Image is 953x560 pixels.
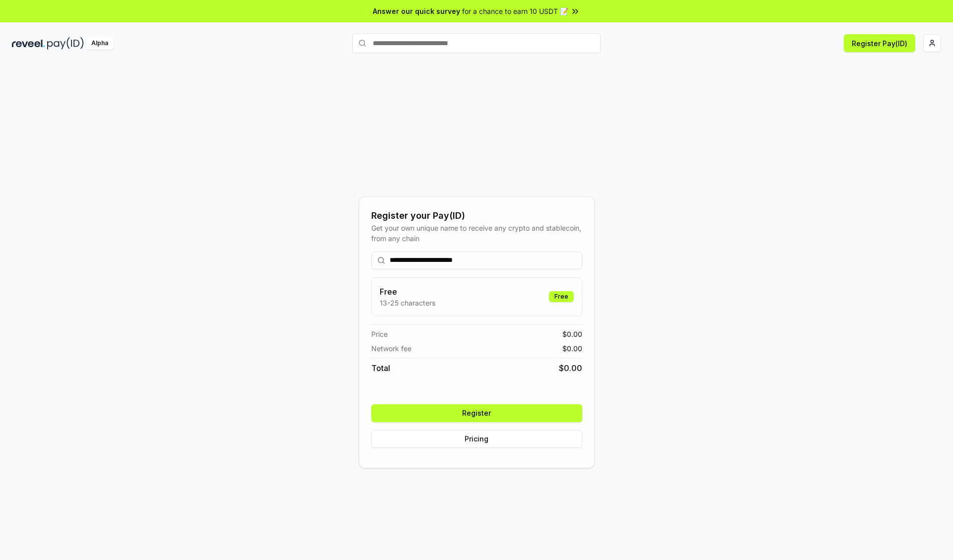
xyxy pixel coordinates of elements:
[844,34,915,52] button: Register Pay(ID)
[371,404,582,422] button: Register
[371,209,582,223] div: Register your Pay(ID)
[549,291,574,302] div: Free
[86,37,114,50] div: Alpha
[47,37,84,50] img: pay_id
[371,223,582,244] div: Get your own unique name to receive any crypto and stablecoin, from any chain
[380,286,435,298] h3: Free
[12,37,45,50] img: reveel_dark
[373,6,460,16] span: Answer our quick survey
[462,6,568,16] span: for a chance to earn 10 USDT 📝
[562,343,582,354] span: $ 0.00
[380,298,435,308] p: 13-25 characters
[371,329,388,339] span: Price
[371,362,390,374] span: Total
[371,343,411,354] span: Network fee
[559,362,582,374] span: $ 0.00
[562,329,582,339] span: $ 0.00
[371,430,582,448] button: Pricing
